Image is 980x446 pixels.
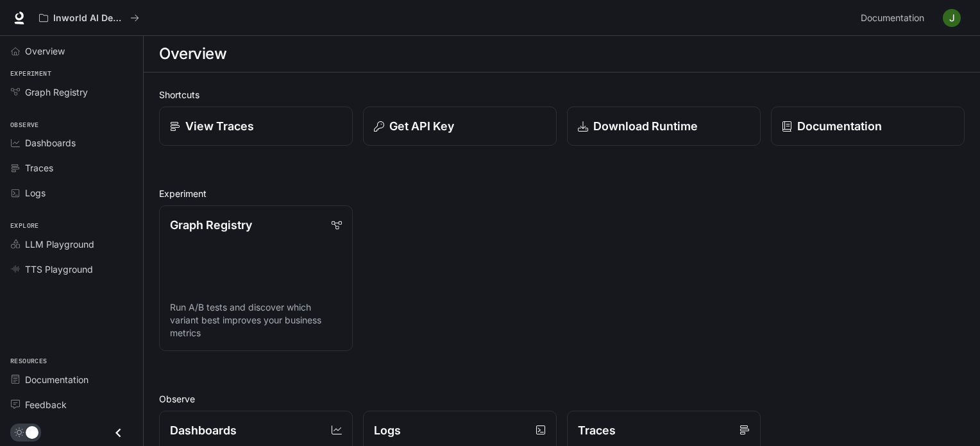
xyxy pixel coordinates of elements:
[159,187,965,200] h2: Experiment
[25,85,88,99] span: Graph Registry
[771,107,965,146] a: Documentation
[159,205,353,351] a: Graph RegistryRun A/B tests and discover which variant best improves your business metrics
[5,157,138,179] a: Traces
[25,44,65,58] span: Overview
[861,10,924,26] span: Documentation
[567,107,761,146] a: Download Runtime
[5,40,138,62] a: Overview
[363,107,557,146] button: Get API Key
[33,5,145,31] button: All workspaces
[25,186,46,200] span: Logs
[159,41,226,67] h1: Overview
[374,422,401,439] p: Logs
[159,107,353,146] a: View Traces
[5,81,138,103] a: Graph Registry
[25,136,76,150] span: Dashboards
[5,132,138,154] a: Dashboards
[185,117,254,135] p: View Traces
[25,237,94,251] span: LLM Playground
[5,182,138,204] a: Logs
[5,233,138,255] a: LLM Playground
[5,368,138,391] a: Documentation
[25,161,53,175] span: Traces
[578,422,616,439] p: Traces
[170,422,237,439] p: Dashboards
[593,117,698,135] p: Download Runtime
[159,392,965,406] h2: Observe
[943,9,961,27] img: User avatar
[170,216,252,234] p: Graph Registry
[26,425,38,439] span: Dark mode toggle
[5,393,138,416] a: Feedback
[797,117,882,135] p: Documentation
[104,420,133,446] button: Close drawer
[5,258,138,280] a: TTS Playground
[25,373,89,386] span: Documentation
[389,117,454,135] p: Get API Key
[25,398,67,411] span: Feedback
[159,88,965,101] h2: Shortcuts
[939,5,965,31] button: User avatar
[25,262,93,276] span: TTS Playground
[856,5,934,31] a: Documentation
[53,13,125,24] p: Inworld AI Demos
[170,301,342,339] p: Run A/B tests and discover which variant best improves your business metrics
